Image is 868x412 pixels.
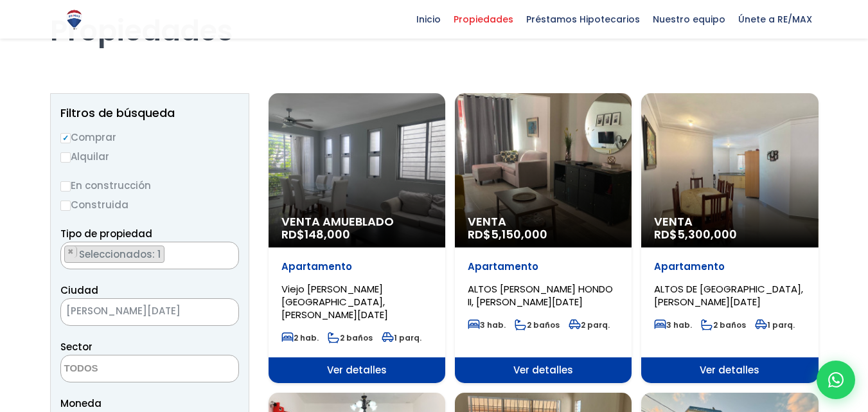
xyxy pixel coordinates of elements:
span: SANTO DOMINGO DE GUZMÁN [61,302,206,320]
span: 5,150,000 [491,226,547,242]
span: × [219,307,226,318]
span: 2 parq. [569,319,610,330]
h2: Filtros de búsqueda [60,107,239,120]
span: 5,300,000 [677,226,737,242]
span: Tipo de propiedad [60,227,152,240]
span: 2 hab. [281,332,319,343]
label: Alquilar [60,148,239,165]
span: ALTOS [PERSON_NAME] HONDO II, [PERSON_NAME][DATE] [468,282,613,309]
a: Venta Amueblado RD$148,000 Apartamento Viejo [PERSON_NAME][GEOGRAPHIC_DATA], [PERSON_NAME][DATE] ... [269,93,445,383]
span: Ver detalles [641,357,818,383]
span: Viejo [PERSON_NAME][GEOGRAPHIC_DATA], [PERSON_NAME][DATE] [281,282,388,321]
span: Ciudad [60,283,98,297]
span: RD$ [468,226,547,242]
input: Construida [60,201,71,211]
li: APARTAMENTO [64,246,164,263]
span: Nuestro equipo [646,10,732,29]
span: Sector [60,340,93,354]
span: 2 baños [701,319,746,330]
span: × [67,246,74,258]
button: Remove all items [224,246,232,258]
span: 2 baños [328,332,373,343]
span: RD$ [654,226,737,242]
span: Venta Amueblado [281,215,432,228]
p: Apartamento [281,260,432,273]
a: Venta RD$5,150,000 Apartamento ALTOS [PERSON_NAME] HONDO II, [PERSON_NAME][DATE] 3 hab. 2 baños 2... [455,93,632,383]
span: ALTOS DE [GEOGRAPHIC_DATA], [PERSON_NAME][DATE] [654,282,803,309]
img: Logo de REMAX [63,8,85,31]
span: RD$ [281,226,350,242]
button: Remove all items [206,302,226,323]
input: Alquilar [60,152,71,163]
span: Únete a RE/MAX [732,10,819,29]
span: SANTO DOMINGO DE GUZMÁN [60,298,239,326]
span: 1 parq. [755,319,795,330]
label: En construcción [60,177,239,193]
span: Préstamos Hipotecarios [520,10,646,29]
a: Venta RD$5,300,000 Apartamento ALTOS DE [GEOGRAPHIC_DATA], [PERSON_NAME][DATE] 3 hab. 2 baños 1 p... [641,93,818,383]
input: Comprar [60,133,71,143]
span: Propiedades [447,10,520,29]
span: 2 baños [515,319,560,330]
span: 148,000 [305,226,350,242]
span: 1 parq. [382,332,421,343]
span: Moneda [60,395,239,411]
span: 3 hab. [654,319,692,330]
label: Construida [60,197,239,213]
span: Inicio [410,10,447,29]
span: Seleccionados: 1 [78,247,164,261]
input: En construcción [60,181,71,192]
textarea: Search [61,355,186,383]
textarea: Search [61,242,68,270]
span: Venta [654,215,805,228]
p: Apartamento [654,260,805,273]
span: 3 hab. [468,319,506,330]
button: Remove item [65,246,77,258]
span: Venta [468,215,619,228]
span: Ver detalles [269,357,445,383]
span: Ver detalles [455,357,632,383]
span: × [225,246,231,258]
p: Apartamento [468,260,619,273]
label: Comprar [60,129,239,145]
